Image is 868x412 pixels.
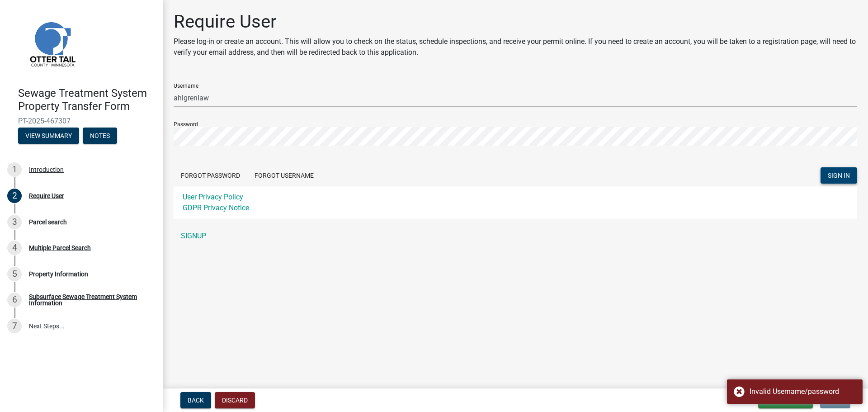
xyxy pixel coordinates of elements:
button: Discard [215,392,255,408]
img: Otter Tail County, Minnesota [18,9,86,77]
div: 7 [7,319,22,333]
div: 5 [7,267,22,281]
button: Back [180,392,211,408]
button: SIGN IN [821,167,857,184]
div: 1 [7,162,22,177]
div: 2 [7,189,22,203]
button: Forgot Username [247,167,321,184]
wm-modal-confirm: Summary [18,133,79,140]
a: User Privacy Policy [183,193,243,201]
div: Parcel search [29,219,67,225]
p: Please log-in or create an account. This will allow you to check on the status, schedule inspecti... [174,36,857,58]
a: GDPR Privacy Notice [183,204,249,212]
h1: Require User [174,11,857,33]
a: SIGNUP [174,227,857,245]
div: Subsurface Sewage Treatment System Information [29,294,148,306]
div: Multiple Parcel Search [29,245,91,251]
span: Back [188,397,204,404]
div: Invalid Username/password [750,386,856,397]
span: PT-2025-467307 [18,117,145,125]
span: SIGN IN [828,172,850,179]
div: 3 [7,215,22,229]
h4: Sewage Treatment System Property Transfer Form [18,87,156,113]
button: Notes [83,128,117,144]
div: 4 [7,241,22,255]
button: View Summary [18,128,79,144]
wm-modal-confirm: Notes [83,133,117,140]
div: Require User [29,193,64,199]
div: Introduction [29,166,64,173]
div: Property Information [29,271,88,277]
div: 6 [7,293,22,307]
button: Forgot Password [174,167,247,184]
